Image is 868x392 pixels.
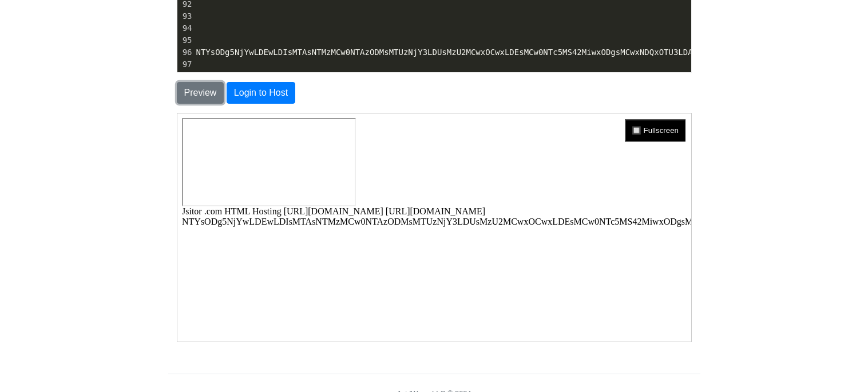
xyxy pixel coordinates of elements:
[177,10,194,22] div: 93
[227,82,295,104] button: Login to Host
[177,46,194,58] div: 96
[177,58,194,70] div: 97
[5,5,509,224] body: Jsitor .com HTML Hosting [URL][DOMAIN_NAME] [URL][DOMAIN_NAME] NTYsODg5NjYwLDEwLDIsMTAsNTMzMCw0NT...
[447,6,508,28] button: 🔲 Fullscreen
[177,22,194,34] div: 94
[177,34,194,46] div: 95
[5,5,179,93] iframe: Escape Road 2
[177,82,224,104] button: Preview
